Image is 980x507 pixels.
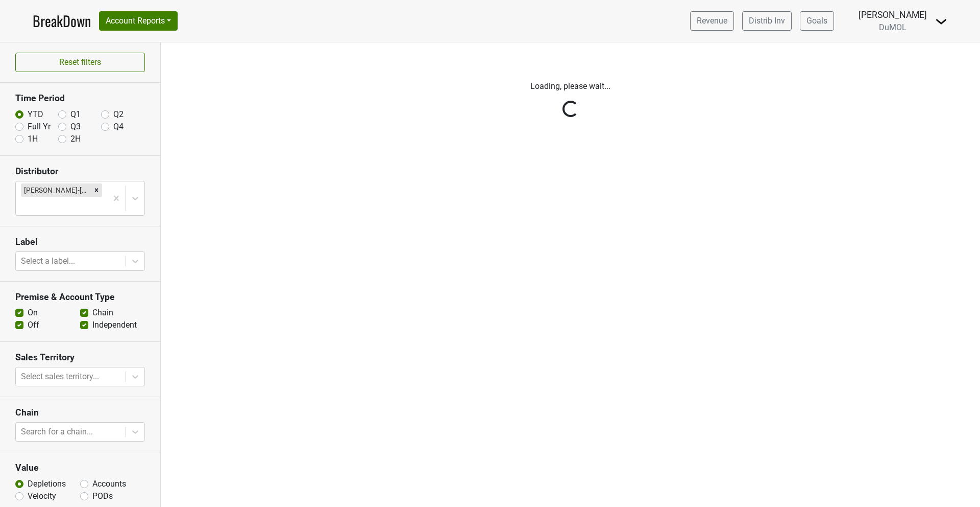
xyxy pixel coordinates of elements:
a: Goals [800,11,834,31]
p: Loading, please wait... [287,80,854,93]
a: BreakDown [33,10,91,32]
span: DuMOL [879,22,906,32]
button: Account Reports [99,11,178,31]
a: Distrib Inv [742,11,792,31]
div: [PERSON_NAME] [859,8,927,21]
a: Revenue [690,11,734,31]
img: Dropdown Menu [935,15,947,28]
